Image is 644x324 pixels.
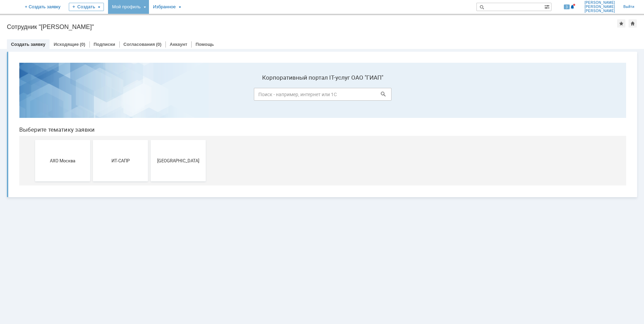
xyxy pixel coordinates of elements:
div: Сделать домашней страницей [629,19,637,28]
span: [PERSON_NAME] [584,1,615,5]
span: [PERSON_NAME] [584,9,615,13]
div: (0) [80,42,85,47]
div: (0) [156,42,161,47]
span: ИТ-САПР [81,101,132,106]
button: [GEOGRAPHIC_DATA] [137,83,192,124]
span: [GEOGRAPHIC_DATA] [139,101,190,106]
a: Создать заявку [11,42,45,47]
span: 3 [564,4,570,9]
span: АХО Москва [23,101,74,106]
a: Аккаунт [170,42,187,47]
span: Расширенный поиск [544,3,551,10]
input: Поиск - например, интернет или 1С [240,31,378,43]
div: Добавить в избранное [617,19,625,28]
header: Выберите тематику заявки [6,69,612,76]
a: Согласования [124,42,155,47]
button: АХО Москва [21,83,76,124]
div: Создать [69,3,104,11]
a: Подписки [94,42,115,47]
div: Сотрудник "[PERSON_NAME]" [7,23,617,30]
span: [PERSON_NAME] [584,5,615,9]
a: Помощь [195,42,214,47]
button: ИТ-САПР [79,83,134,124]
a: Исходящие [54,42,79,47]
label: Корпоративный портал IT-услуг ОАО "ГИАП" [240,17,378,24]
